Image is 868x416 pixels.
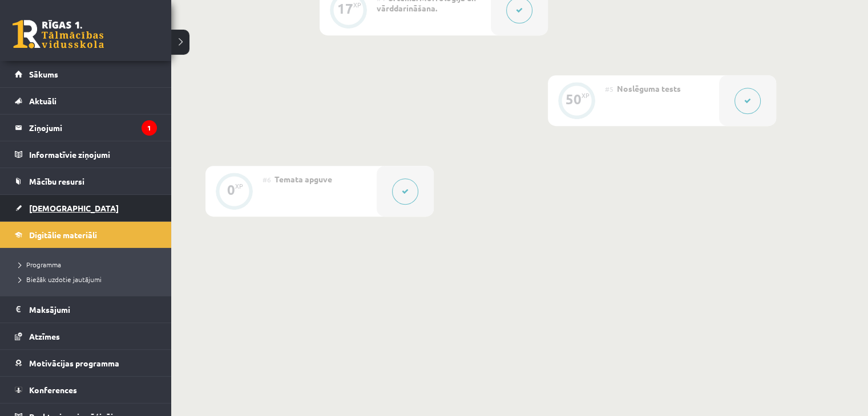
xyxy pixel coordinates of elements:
a: Mācību resursi [15,168,157,194]
div: XP [582,92,590,99]
span: Noslēguma tests [617,83,681,93]
span: Aktuāli [29,96,56,106]
div: 17 [337,3,353,14]
div: 0 [227,185,235,195]
span: Digitālie materiāli [29,230,97,240]
span: #6 [263,175,271,184]
a: Aktuāli [15,88,157,114]
a: Motivācijas programma [15,350,157,376]
span: Temata apguve [274,174,332,184]
span: [DEMOGRAPHIC_DATA] [29,203,119,213]
span: Mācību resursi [29,176,84,186]
span: Programma [14,260,61,269]
span: Atzīmes [29,331,60,341]
a: Informatīvie ziņojumi [15,141,157,168]
legend: Informatīvie ziņojumi [29,141,157,168]
span: Motivācijas programma [29,358,119,368]
a: Rīgas 1. Tālmācības vidusskola [13,20,104,48]
span: #5 [605,84,613,93]
span: Biežāk uzdotie jautājumi [14,275,102,284]
div: XP [353,2,361,8]
a: Programma [14,259,160,270]
div: XP [235,183,243,189]
i: 1 [142,120,157,136]
span: Konferences [29,385,77,395]
legend: Maksājumi [29,296,157,323]
a: Konferences [15,377,157,403]
a: Biežāk uzdotie jautājumi [14,274,160,284]
div: 50 [566,94,582,104]
span: Sākums [29,69,58,79]
legend: Ziņojumi [29,115,157,141]
a: Atzīmes [15,323,157,349]
a: Maksājumi [15,296,157,323]
a: Ziņojumi1 [15,115,157,141]
a: Digitālie materiāli [15,222,157,248]
a: Sākums [15,61,157,87]
a: [DEMOGRAPHIC_DATA] [15,195,157,221]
